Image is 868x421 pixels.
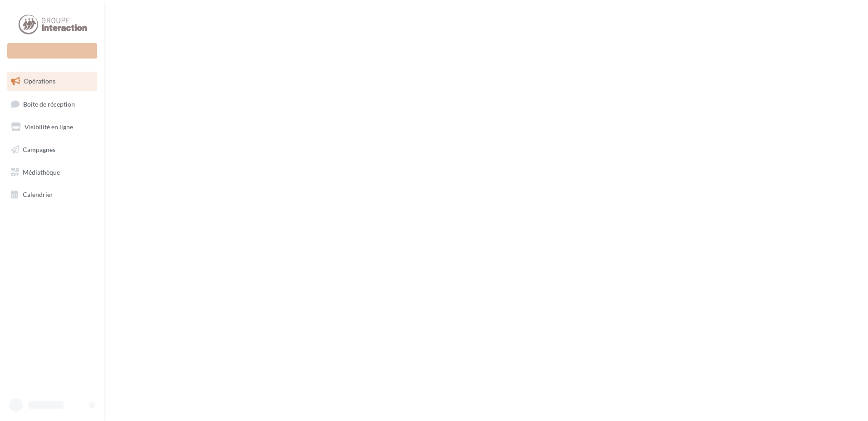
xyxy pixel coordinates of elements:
[5,72,99,91] a: Opérations
[23,100,75,108] span: Boîte de réception
[5,94,99,114] a: Boîte de réception
[23,146,55,153] span: Campagnes
[25,123,73,131] span: Visibilité en ligne
[23,191,53,198] span: Calendrier
[5,140,99,159] a: Campagnes
[5,185,99,204] a: Calendrier
[24,77,55,85] span: Opérations
[5,117,99,137] a: Visibilité en ligne
[7,43,97,59] div: Nouvelle campagne
[23,168,60,176] span: Médiathèque
[5,163,99,182] a: Médiathèque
